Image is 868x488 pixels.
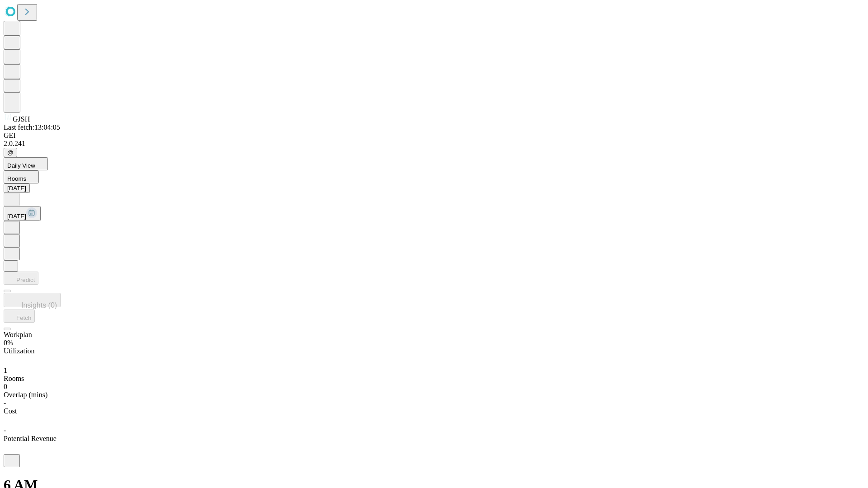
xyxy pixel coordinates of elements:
span: Overlap (mins) [4,391,47,399]
span: Cost [4,407,17,415]
button: @ [4,148,17,157]
span: 1 [4,366,7,374]
span: - [4,427,6,434]
span: - [4,399,6,407]
span: Rooms [4,375,24,382]
span: 0 [4,383,7,390]
button: Predict [4,272,38,285]
button: [DATE] [4,206,41,221]
span: Insights (0) [21,301,57,309]
button: Daily View [4,157,48,170]
span: Potential Revenue [4,435,57,442]
button: Rooms [4,170,39,183]
span: Daily View [7,162,35,169]
div: GEI [4,131,864,140]
span: GJSH [13,115,30,123]
span: Utilization [4,347,34,355]
span: Workplan [4,331,32,338]
span: Rooms [7,175,26,182]
span: 0% [4,339,13,347]
span: @ [7,149,14,156]
button: [DATE] [4,183,30,193]
button: Fetch [4,310,35,323]
button: Insights (0) [4,293,61,307]
div: 2.0.241 [4,140,864,148]
span: Last fetch: 13:04:05 [4,123,60,131]
span: [DATE] [7,213,26,220]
